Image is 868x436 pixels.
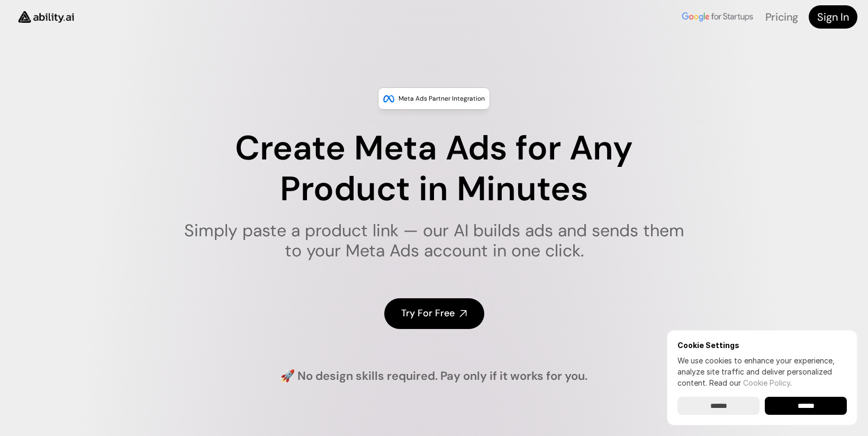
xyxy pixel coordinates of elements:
h1: Create Meta Ads for Any Product in Minutes [177,128,691,210]
a: Pricing [765,10,798,24]
a: Sign In [809,5,857,29]
p: We use cookies to enhance your experience, analyze site traffic and deliver personalized content. [677,355,847,388]
p: Meta Ads Partner Integration [399,93,485,104]
h1: Simply paste a product link — our AI builds ads and sends them to your Meta Ads account in one cl... [177,220,691,261]
h4: Sign In [817,10,849,24]
h4: 🚀 No design skills required. Pay only if it works for you. [281,368,587,385]
span: Read our . [709,378,792,387]
h4: Try For Free [401,307,455,320]
h6: Cookie Settings [677,341,847,350]
a: Try For Free [384,298,484,328]
a: Cookie Policy [743,378,790,387]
